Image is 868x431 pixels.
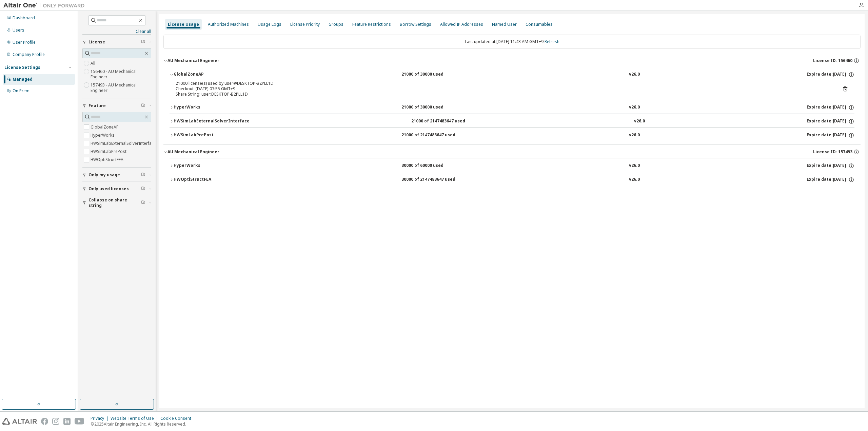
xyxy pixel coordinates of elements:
div: Users [13,27,24,33]
div: Expire date: [DATE] [807,177,854,183]
div: Consumables [526,22,553,27]
label: All [91,59,97,67]
label: 156460 - AU Mechanical Engineer [91,67,151,81]
button: GlobalZoneAP21000 of 30000 usedv26.0Expire date:[DATE] [170,67,854,82]
div: AU Mechanical Engineer [167,58,219,63]
span: Only my usage [88,172,120,178]
div: Expire date: [DATE] [807,132,854,138]
div: License Settings [4,65,40,70]
div: Usage Logs [258,22,281,27]
div: 30000 of 2147483647 used [401,177,462,183]
span: Collapse on share string [88,197,141,208]
div: v26.0 [629,72,640,78]
div: AU Mechanical Engineer [167,149,219,155]
div: HyperWorks [174,163,235,169]
div: Managed [13,77,33,82]
img: facebook.svg [41,418,48,425]
button: Only my usage [82,168,151,182]
div: HyperWorks [174,104,235,111]
label: HWSimLabExternalSolverInterface [91,139,157,148]
div: HWOptiStructFEA [174,177,235,183]
div: Website Terms of Use [111,416,160,421]
a: Refresh [545,39,559,44]
button: Only used licenses [82,181,151,196]
button: HyperWorks30000 of 60000 usedv26.0Expire date:[DATE] [170,158,854,173]
span: License ID: 156460 [813,58,852,63]
label: HWOptiStructFEA [91,156,125,164]
label: 157493 - AU Mechanical Engineer [91,81,151,95]
img: youtube.svg [75,418,84,425]
div: Share String: user:DESKTOP-B2PLL1D [176,92,832,97]
div: Named User [492,22,517,27]
div: Groups [329,22,343,27]
span: License [88,39,105,45]
a: Clear all [82,29,151,34]
button: AU Mechanical EngineerLicense ID: 157493 [163,144,861,159]
div: 21000 of 2147483647 used [401,132,462,138]
div: Borrow Settings [400,22,431,27]
div: User Profile [13,40,36,45]
div: HWSimLabExternalSolverInterface [174,118,250,124]
div: GlobalZoneAP [174,72,235,78]
div: Feature Restrictions [352,22,391,27]
div: Expire date: [DATE] [807,163,854,169]
div: License Priority [290,22,320,27]
img: instagram.svg [52,418,59,425]
div: Dashboard [13,15,35,21]
label: HWSimLabPrePost [91,148,128,156]
button: Feature [82,98,151,113]
div: On Prem [13,88,29,94]
div: v26.0 [629,177,640,183]
img: altair_logo.svg [2,418,37,425]
div: Authorized Machines [208,22,249,27]
span: Feature [88,103,106,109]
div: Company Profile [13,52,45,57]
label: HyperWorks [91,131,116,139]
div: 21000 of 30000 used [401,104,462,111]
div: 30000 of 60000 used [401,163,462,169]
div: Allowed IP Addresses [440,22,483,27]
div: Cookie Consent [160,416,195,421]
button: AU Mechanical EngineerLicense ID: 156460 [163,53,861,68]
div: v26.0 [629,163,640,169]
div: v26.0 [634,118,645,124]
div: 21000 of 30000 used [401,72,462,78]
div: License Usage [168,22,199,27]
span: Only used licenses [88,186,129,192]
div: Last updated at: [DATE] 11:43 AM GMT+9 [163,35,861,49]
span: Clear filter [141,103,145,109]
div: 21000 license(s) used by user@DESKTOP-B2PLL1D [176,81,832,86]
div: v26.0 [629,132,640,138]
label: GlobalZoneAP [91,123,120,131]
span: License ID: 157493 [813,149,852,155]
button: HWSimLabPrePost21000 of 2147483647 usedv26.0Expire date:[DATE] [170,128,854,143]
div: v26.0 [629,104,640,111]
button: Collapse on share string [82,195,151,210]
div: Expire date: [DATE] [807,72,854,78]
button: License [82,35,151,50]
span: Clear filter [141,200,145,205]
div: Privacy [91,416,111,421]
div: Checkout: [DATE] 07:55 GMT+9 [176,86,832,92]
button: HWSimLabExternalSolverInterface21000 of 2147483647 usedv26.0Expire date:[DATE] [170,114,854,129]
div: Expire date: [DATE] [807,118,854,124]
img: Altair One [3,2,88,9]
span: Clear filter [141,172,145,178]
button: HyperWorks21000 of 30000 usedv26.0Expire date:[DATE] [170,100,854,115]
img: linkedin.svg [63,418,71,425]
div: HWSimLabPrePost [174,132,235,138]
p: © 2025 Altair Engineering, Inc. All Rights Reserved. [91,421,195,427]
span: Clear filter [141,39,145,45]
button: HWOptiStructFEA30000 of 2147483647 usedv26.0Expire date:[DATE] [170,172,854,187]
div: Expire date: [DATE] [807,104,854,111]
div: 21000 of 2147483647 used [411,118,472,124]
span: Clear filter [141,186,145,192]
